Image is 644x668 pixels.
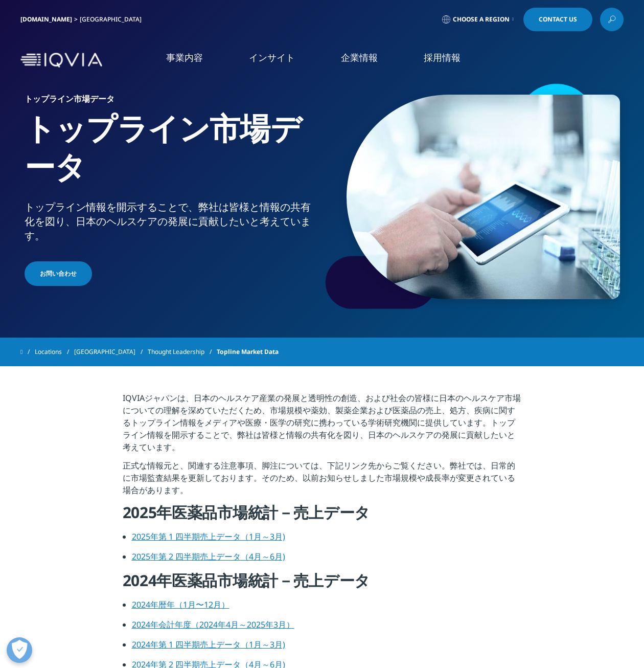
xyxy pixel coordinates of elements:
a: Thought Leadership [148,343,217,361]
h4: 2025年医薬品市場統計－売上データ [123,502,522,530]
h1: トップライン市場データ [25,109,318,200]
img: 299_analyze-an-experiment-by-tablet.jpg [347,95,620,299]
a: 2025年第 2 四半期売上データ（4月～6月) [132,551,285,562]
a: Contact Us [523,8,592,31]
button: 優先設定センターを開く [7,637,32,663]
div: トップライン情報を開示することで、弊社は皆様と情報の共有化を図り、日本のヘルスケアの発展に貢献したいと考えています。 [25,200,318,243]
h6: トップライン市場データ [25,95,318,109]
a: [GEOGRAPHIC_DATA] [74,343,148,361]
a: 2024年暦年（1月〜12月） [132,599,229,610]
a: 2025年第 1 四半期売上データ（1月～3月) [132,531,285,542]
span: お問い合わせ [40,269,77,278]
a: インサイト [249,51,295,64]
div: [GEOGRAPHIC_DATA] [80,15,146,24]
a: 事業内容 [166,51,203,64]
a: Locations [35,343,74,361]
a: 2024年会計年度（2024年4月～2025年3月） [132,619,294,630]
a: 採用情報 [424,51,461,64]
span: Topline Market Data [217,343,279,361]
a: お問い合わせ [25,261,92,286]
a: 2024年第 1 四半期売上データ（1月～3月) [132,639,285,650]
span: Contact Us [539,16,577,23]
a: 企業情報 [341,51,378,64]
span: Choose a Region [453,15,510,24]
nav: Primary [106,36,624,84]
a: [DOMAIN_NAME] [20,15,72,24]
h4: 2024年医薬品市場統計－売上データ [123,570,522,598]
p: 正式な情報元と、関連する注意事項、脚注については、下記リンク先からご覧ください。弊社では、日常的に市場監査結果を更新しております。そのため、以前お知らせしました市場規模や成長率が変更されている場... [123,459,522,502]
p: IQVIAジャパンは、日本のヘルスケア産業の発展と透明性の創造、および社会の皆様に日本のヘルスケア市場についての理解を深めていただくため、市場規模や薬効、製薬企業および医薬品の売上、処方、疾病に... [123,392,522,459]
